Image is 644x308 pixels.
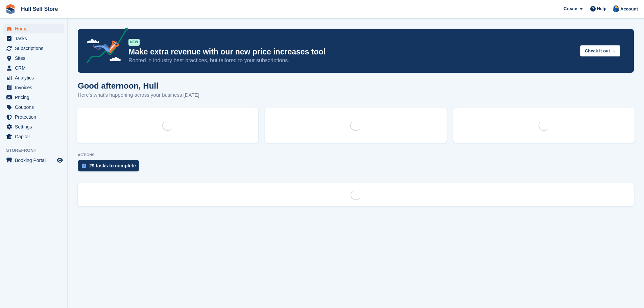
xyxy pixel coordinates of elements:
[78,81,199,90] h1: Good afternoon, Hull
[564,5,577,12] span: Create
[15,112,55,122] span: Protection
[82,164,86,168] img: task-75834270c22a3079a89374b754ae025e5fb1db73e45f91037f5363f120a921f8.svg
[3,44,64,53] a: menu
[78,91,199,99] p: Here's what's happening across your business [DATE]
[3,73,64,82] a: menu
[89,163,136,168] div: 29 tasks to complete
[3,93,64,102] a: menu
[3,112,64,122] a: menu
[580,45,620,56] button: Check it out →
[15,102,55,112] span: Coupons
[128,47,575,57] p: Make extra revenue with our new price increases tool
[3,53,64,63] a: menu
[78,160,143,175] a: 29 tasks to complete
[128,39,140,46] div: NEW
[81,27,128,66] img: price-adjustments-announcement-icon-8257ccfd72463d97f412b2fc003d46551f7dbcb40ab6d574587a9cd5c0d94...
[15,44,55,53] span: Subscriptions
[15,34,55,43] span: Tasks
[3,122,64,132] a: menu
[15,63,55,73] span: CRM
[15,156,55,165] span: Booking Portal
[15,24,55,33] span: Home
[3,156,64,165] a: menu
[15,132,55,141] span: Capital
[6,147,67,154] span: Storefront
[56,156,64,164] a: Preview store
[78,153,634,157] p: ACTIONS
[613,5,619,12] img: Hull Self Store
[620,6,638,13] span: Account
[15,83,55,92] span: Invoices
[3,83,64,92] a: menu
[18,3,61,15] a: Hull Self Store
[128,57,575,64] p: Rooted in industry best practices, but tailored to your subscriptions.
[597,5,606,12] span: Help
[15,122,55,132] span: Settings
[15,93,55,102] span: Pricing
[3,34,64,43] a: menu
[3,24,64,33] a: menu
[3,132,64,141] a: menu
[3,63,64,73] a: menu
[15,73,55,82] span: Analytics
[3,102,64,112] a: menu
[5,4,16,14] img: stora-icon-8386f47178a22dfd0bd8f6a31ec36ba5ce8667c1dd55bd0f319d3a0aa187defe.svg
[15,53,55,63] span: Sites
